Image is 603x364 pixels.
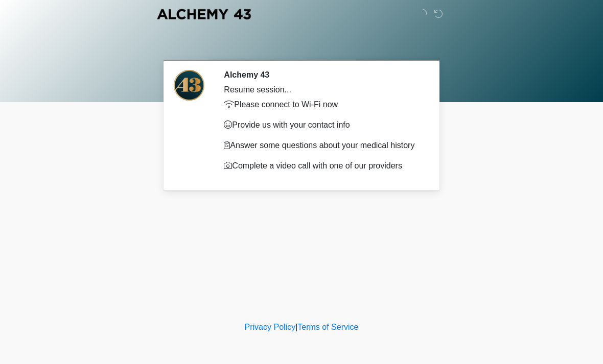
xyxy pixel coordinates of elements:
[156,8,252,20] img: Alchemy 43 Logo
[224,84,422,96] div: Resume session...
[297,323,358,331] a: Terms of Service
[224,99,422,111] p: Please connect to Wi-Fi now
[224,160,422,172] p: Complete a video call with one of our providers
[224,119,422,131] p: Provide us with your contact info
[224,139,422,152] p: Answer some questions about your medical history
[174,70,204,101] img: Agent Avatar
[245,323,296,331] a: Privacy Policy
[295,323,297,331] a: |
[224,70,422,80] h2: Alchemy 43
[158,37,445,56] h1: ‎ ‎ ‎ ‎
